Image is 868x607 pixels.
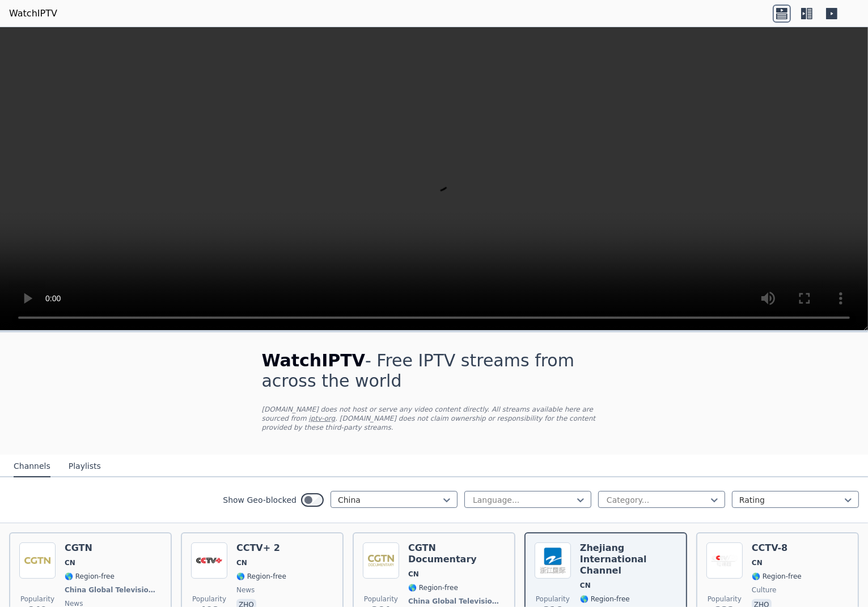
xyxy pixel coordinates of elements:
[236,585,255,595] span: news
[65,542,162,554] h6: CGTN
[408,542,505,565] h6: CGTN Documentary
[19,542,56,579] img: CGTN
[262,350,607,391] h1: - Free IPTV streams from across the world
[580,581,591,590] span: CN
[408,597,503,606] span: China Global Television Network
[236,542,286,554] h6: CCTV+ 2
[262,405,607,432] p: [DOMAIN_NAME] does not host or serve any video content directly. All streams available here are s...
[708,595,742,604] span: Popularity
[65,558,75,567] span: CN
[9,7,57,20] a: WatchIPTV
[236,572,286,581] span: 🌎 Region-free
[14,456,50,477] button: Channels
[363,542,399,579] img: CGTN Documentary
[65,585,159,595] span: China Global Television Network
[536,595,570,604] span: Popularity
[69,456,101,477] button: Playlists
[752,572,802,581] span: 🌎 Region-free
[535,542,571,579] img: Zhejiang International Channel
[262,350,366,370] span: WatchIPTV
[20,595,54,604] span: Popularity
[364,595,398,604] span: Popularity
[580,595,630,604] span: 🌎 Region-free
[408,570,419,579] span: CN
[408,583,458,592] span: 🌎 Region-free
[706,542,743,579] img: CCTV-8
[580,542,677,576] h6: Zhejiang International Channel
[65,572,115,581] span: 🌎 Region-free
[236,558,247,567] span: CN
[752,585,777,595] span: culture
[192,595,226,604] span: Popularity
[191,542,227,579] img: CCTV+ 2
[309,414,336,422] a: iptv-org
[752,558,763,567] span: CN
[223,494,297,506] label: Show Geo-blocked
[752,542,802,554] h6: CCTV-8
